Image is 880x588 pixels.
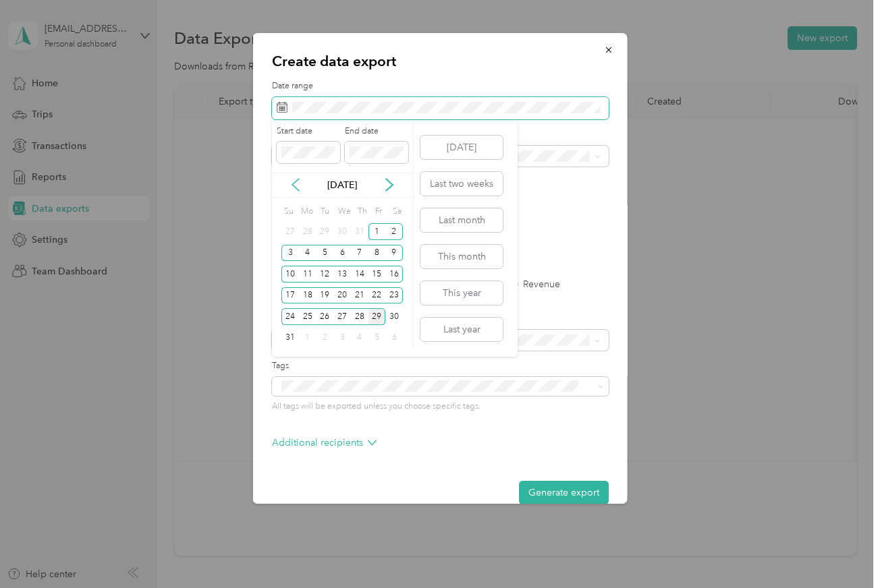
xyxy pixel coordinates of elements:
div: 25 [299,308,317,325]
button: Generate export [519,481,609,504]
div: 31 [351,223,368,240]
div: 2 [385,223,403,240]
div: 23 [385,287,403,304]
div: 6 [333,245,351,262]
label: End date [345,125,408,138]
div: 21 [351,287,368,304]
div: 1 [299,330,317,347]
button: This month [420,245,503,268]
div: 16 [385,266,403,283]
div: 20 [333,287,351,304]
div: 29 [316,223,333,240]
div: 17 [281,287,299,304]
div: 27 [281,223,299,240]
div: 5 [316,245,333,262]
div: 24 [281,308,299,325]
label: Revenue [509,280,560,289]
div: 4 [299,245,317,262]
iframe: Everlance-gr Chat Button Frame [804,512,880,588]
div: 7 [351,245,368,262]
div: 10 [281,266,299,283]
p: Additional recipients [272,436,377,450]
div: 9 [385,245,403,262]
div: 3 [281,245,299,262]
button: [DATE] [420,136,503,159]
div: Tu [318,202,331,221]
p: [DATE] [314,178,370,192]
div: 19 [316,287,333,304]
label: Tags [272,360,609,372]
div: 28 [351,308,368,325]
div: 15 [368,266,386,283]
div: 22 [368,287,386,304]
div: 12 [316,266,333,283]
div: 4 [351,330,368,347]
div: 26 [316,308,333,325]
div: 13 [333,266,351,283]
button: Last two weeks [420,172,503,196]
div: We [335,202,351,221]
button: This year [420,281,503,305]
div: 2 [316,330,333,347]
div: Mo [299,202,314,221]
p: Create data export [272,52,609,71]
div: 29 [368,308,386,325]
div: Fr [373,202,385,221]
div: 3 [333,330,351,347]
div: 11 [299,266,317,283]
div: 18 [299,287,317,304]
label: Start date [277,125,340,138]
div: 6 [385,330,403,347]
button: Last month [420,208,503,232]
label: Date range [272,80,609,92]
div: 28 [299,223,317,240]
div: 30 [333,223,351,240]
div: 8 [368,245,386,262]
div: 31 [281,330,299,347]
div: Su [281,202,294,221]
div: 27 [333,308,351,325]
div: 14 [351,266,368,283]
button: Last year [420,318,503,341]
div: Th [356,202,368,221]
div: 30 [385,308,403,325]
div: Sa [390,202,403,221]
div: 1 [368,223,386,240]
p: All tags will be exported unless you choose specific tags. [272,401,609,413]
div: 5 [368,330,386,347]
